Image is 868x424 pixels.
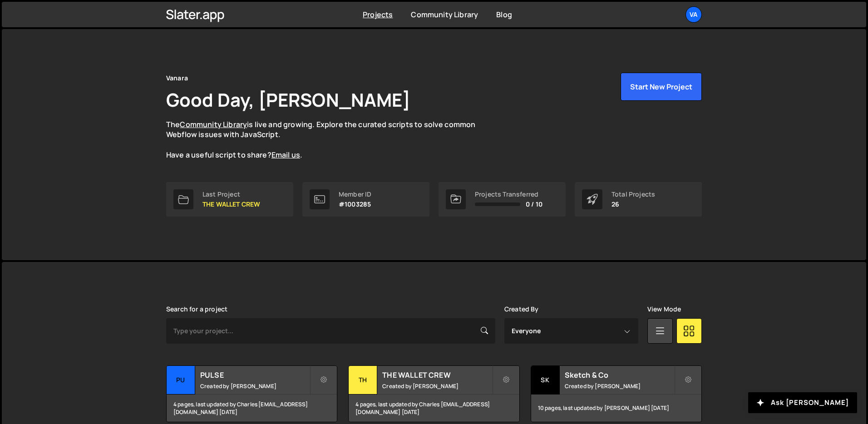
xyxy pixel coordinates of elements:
[621,73,702,101] button: Start New Project
[349,394,519,422] div: 4 pages, last updated by Charles [EMAIL_ADDRESS][DOMAIN_NAME] [DATE]
[382,370,492,380] h2: THE WALLET CREW
[339,191,371,198] div: Member ID
[166,306,227,313] label: Search for a project
[504,306,539,313] label: Created By
[200,370,310,380] h2: PULSE
[180,119,247,129] a: Community Library
[475,191,542,198] div: Projects Transferred
[167,394,337,422] div: 4 pages, last updated by Charles [EMAIL_ADDRESS][DOMAIN_NAME] [DATE]
[166,73,188,84] div: Vanara
[382,382,492,390] small: Created by [PERSON_NAME]
[202,191,260,198] div: Last Project
[363,10,393,20] a: Projects
[348,365,519,422] a: TH THE WALLET CREW Created by [PERSON_NAME] 4 pages, last updated by Charles [EMAIL_ADDRESS][DOMA...
[339,201,371,208] p: #1003285
[531,365,702,422] a: Sk Sketch & Co Created by [PERSON_NAME] 10 pages, last updated by [PERSON_NAME] [DATE]
[166,87,410,112] h1: Good Day, [PERSON_NAME]
[202,201,260,208] p: THE WALLET CREW
[526,201,542,208] span: 0 / 10
[411,10,478,20] a: Community Library
[349,366,377,394] div: TH
[531,394,701,422] div: 10 pages, last updated by [PERSON_NAME] [DATE]
[166,182,293,217] a: Last Project THE WALLET CREW
[166,318,495,344] input: Type your project...
[200,382,310,390] small: Created by [PERSON_NAME]
[531,366,560,394] div: Sk
[166,365,337,422] a: PU PULSE Created by [PERSON_NAME] 4 pages, last updated by Charles [EMAIL_ADDRESS][DOMAIN_NAME] [...
[167,366,195,394] div: PU
[686,6,702,23] a: Va
[612,191,655,198] div: Total Projects
[647,306,681,313] label: View Mode
[271,150,300,160] a: Email us
[612,201,655,208] p: 26
[166,119,493,160] p: The is live and growing. Explore the curated scripts to solve common Webflow issues with JavaScri...
[565,370,674,380] h2: Sketch & Co
[748,392,857,413] button: Ask [PERSON_NAME]
[565,382,674,390] small: Created by [PERSON_NAME]
[496,10,512,20] a: Blog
